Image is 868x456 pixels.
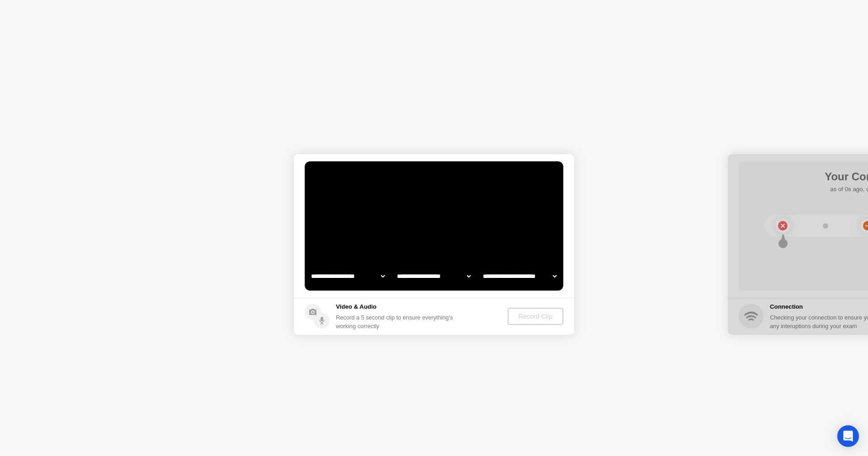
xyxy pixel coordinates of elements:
button: Record Clip [508,308,563,325]
div: Open Intercom Messenger [837,425,859,447]
div: Record a 5 second clip to ensure everything’s working correctly [336,313,457,330]
select: Available microphones [481,267,558,285]
div: Record Clip [511,313,560,320]
select: Available speakers [395,267,472,285]
h5: Video & Audio [336,302,457,311]
select: Available cameras [309,267,387,285]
